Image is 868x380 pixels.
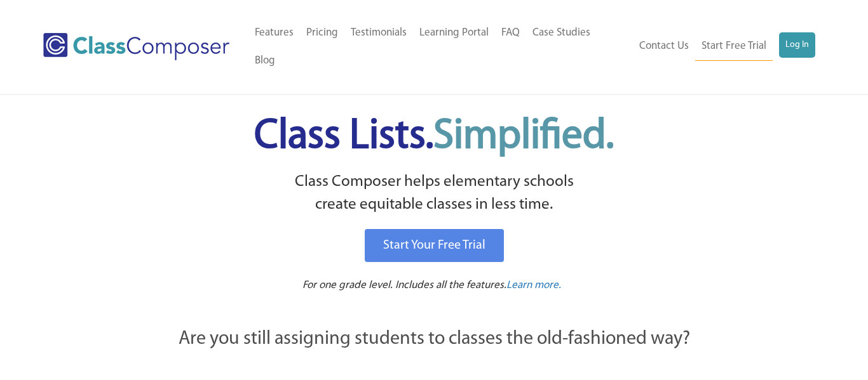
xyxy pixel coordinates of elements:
a: Blog [248,47,281,75]
a: FAQ [495,19,526,47]
a: Features [248,19,300,47]
a: Contact Us [633,32,695,60]
a: Learning Portal [413,19,495,47]
p: Class Composer helps elementary schools create equitable classes in less time. [108,171,760,217]
span: Learn more. [506,280,561,291]
span: Start Your Free Trial [383,239,485,252]
span: Class Lists. [254,116,614,157]
nav: Header Menu [629,32,815,61]
a: Log In [779,32,815,58]
a: Start Your Free Trial [365,229,504,262]
a: Start Free Trial [695,32,773,61]
span: For one grade level. Includes all the features. [302,280,506,291]
span: Simplified. [433,116,614,157]
a: Learn more. [506,278,561,294]
p: Are you still assigning students to classes the old-fashioned way? [110,325,758,353]
a: Testimonials [344,19,413,47]
a: Case Studies [526,19,597,47]
a: Pricing [300,19,344,47]
img: Class Composer [43,33,229,60]
nav: Header Menu [248,19,630,75]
